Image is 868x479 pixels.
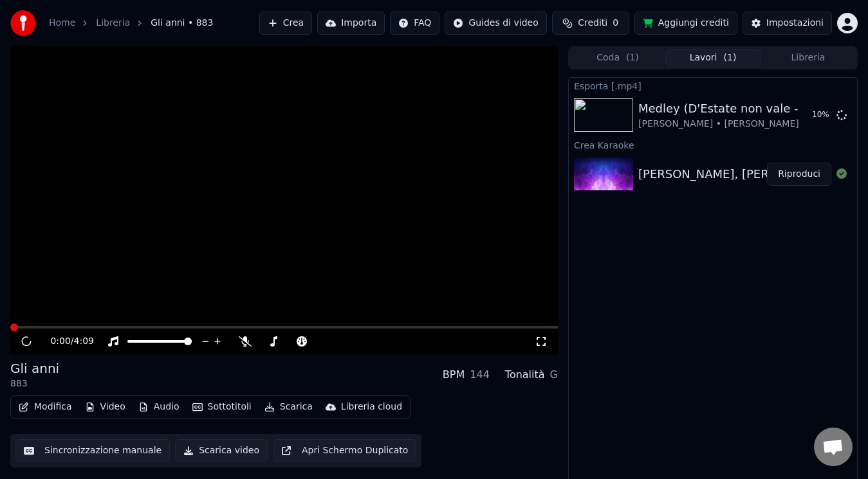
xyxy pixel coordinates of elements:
button: Riproduci [767,163,831,186]
div: Aprire la chat [814,428,853,466]
span: ( 1 ) [724,51,737,64]
button: Sincronizzazione manuale [15,439,170,462]
div: Gli anni [10,359,59,377]
div: BPM [443,367,465,383]
button: Guides di video [445,12,546,35]
button: Video [80,398,131,416]
div: Libreria cloud [341,401,402,413]
button: Aggiungi crediti [634,12,737,35]
button: Scarica [259,398,318,416]
div: Esporta [.mp4] [569,78,857,93]
div: / [50,335,81,348]
nav: breadcrumb [49,17,213,30]
button: Libreria [761,49,856,68]
button: Scarica video [175,439,268,462]
button: Sottotitoli [187,398,257,416]
img: youka [10,10,36,36]
div: 883 [10,377,59,390]
button: Importa [317,12,385,35]
div: Crea Karaoke [569,137,857,152]
button: Impostazioni [743,12,832,35]
div: Tonalità [505,367,545,383]
button: Coda [570,49,665,68]
button: FAQ [390,12,439,35]
div: Impostazioni [766,17,824,30]
button: Lavori [665,49,761,68]
span: 0 [613,17,618,30]
span: Crediti [578,17,607,30]
a: Libreria [96,17,130,30]
div: 10 % [812,110,831,120]
div: G [550,367,558,383]
button: Crea [259,12,312,35]
a: Home [49,17,75,30]
button: Modifica [14,398,77,416]
span: ( 1 ) [626,51,639,64]
div: 144 [470,367,490,383]
button: Audio [133,398,185,416]
span: 4:09 [74,335,94,348]
button: Apri Schermo Duplicato [273,439,416,462]
span: 0:00 [50,335,70,348]
span: Gli anni • 883 [151,17,213,30]
button: Crediti0 [552,12,629,35]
